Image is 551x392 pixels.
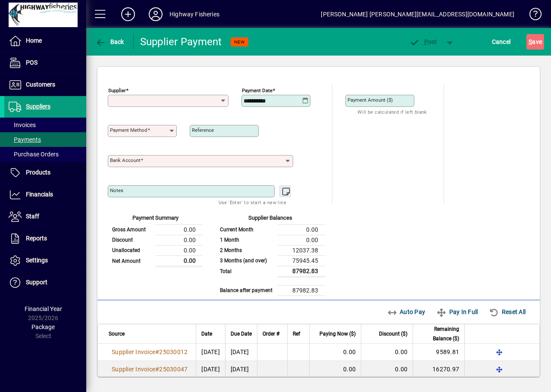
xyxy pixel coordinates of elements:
[155,366,159,373] span: #
[26,103,50,110] span: Suppliers
[529,38,532,45] span: S
[108,87,126,93] mat-label: Supplier
[405,34,441,50] button: Post
[25,305,62,312] span: Financial Year
[216,285,278,296] td: Balance after payment
[26,191,53,198] span: Financials
[433,304,481,320] button: Pay In Full
[155,255,203,266] td: 0.00
[490,34,513,50] button: Cancel
[395,366,407,373] span: 0.00
[4,30,86,52] a: Home
[155,245,203,255] td: 0.00
[4,162,86,184] a: Products
[379,329,407,339] span: Discount ($)
[395,348,407,355] span: 0.00
[109,364,191,374] a: Supplier Invoice#25030047
[201,329,212,339] span: Date
[110,127,147,133] mat-label: Payment method
[109,329,125,339] span: Source
[485,304,529,320] button: Reset All
[155,235,203,245] td: 0.00
[343,366,356,373] span: 0.00
[432,366,459,373] span: 16270.97
[159,366,188,373] span: 25030047
[201,348,220,355] span: [DATE]
[108,235,155,245] td: Discount
[142,6,169,22] button: Profile
[225,361,257,378] td: [DATE]
[4,147,86,162] a: Purchase Orders
[489,305,526,319] span: Reset All
[169,7,219,21] div: Highway Fisheries
[219,197,286,207] mat-hint: Use 'Enter' to start a new line
[4,74,86,96] a: Customers
[242,87,272,93] mat-label: Payment Date
[155,348,159,355] span: #
[492,35,511,49] span: Cancel
[110,157,141,163] mat-label: Bank Account
[108,245,155,255] td: Unallocated
[321,7,514,21] div: [PERSON_NAME] [PERSON_NAME][EMAIL_ADDRESS][DOMAIN_NAME]
[418,324,459,343] span: Remaining Balance ($)
[110,187,123,193] mat-label: Notes
[93,34,126,50] button: Back
[108,255,155,266] td: Net Amount
[192,127,214,133] mat-label: Reference
[278,285,325,296] td: 87982.83
[4,184,86,205] a: Financials
[140,35,222,49] div: Supplier Payment
[114,6,142,22] button: Add
[4,118,86,132] a: Invoices
[278,266,325,277] td: 87982.83
[357,107,427,117] mat-hint: Will be calculated if left blank
[4,272,86,293] a: Support
[26,257,48,264] span: Settings
[112,348,155,355] span: Supplier Invoice
[4,52,86,74] a: POS
[155,224,203,235] td: 0.00
[529,35,542,49] span: ave
[26,37,42,44] span: Home
[9,121,36,128] span: Invoices
[278,245,325,255] td: 12037.38
[95,38,124,45] span: Back
[4,250,86,271] a: Settings
[26,235,47,242] span: Reports
[216,214,325,224] div: Supplier Balances
[4,228,86,249] a: Reports
[225,344,257,361] td: [DATE]
[216,205,325,296] app-page-summary-card: Supplier Balances
[108,224,155,235] td: Gross Amount
[26,81,55,88] span: Customers
[26,279,47,286] span: Support
[278,235,325,245] td: 0.00
[424,38,428,45] span: P
[278,255,325,266] td: 75945.45
[278,224,325,235] td: 0.00
[112,366,155,373] span: Supplier Invoice
[159,348,188,355] span: 25030012
[436,305,478,319] span: Pay In Full
[348,97,393,103] mat-label: Payment Amount ($)
[319,329,356,339] span: Paying Now ($)
[216,235,278,245] td: 1 Month
[108,214,203,224] div: Payment Summary
[526,34,544,50] button: Save
[523,2,540,30] a: Knowledge Base
[234,39,245,45] span: NEW
[4,132,86,147] a: Payments
[231,329,252,339] span: Due Date
[86,34,134,50] app-page-header-button: Back
[216,266,278,277] td: Total
[26,59,38,66] span: POS
[4,206,86,227] a: Staff
[216,245,278,255] td: 2 Months
[26,169,50,176] span: Products
[263,329,279,339] span: Order #
[216,224,278,235] td: Current Month
[109,347,191,357] a: Supplier Invoice#25030012
[293,329,300,339] span: Ref
[409,38,437,45] span: ost
[343,348,356,355] span: 0.00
